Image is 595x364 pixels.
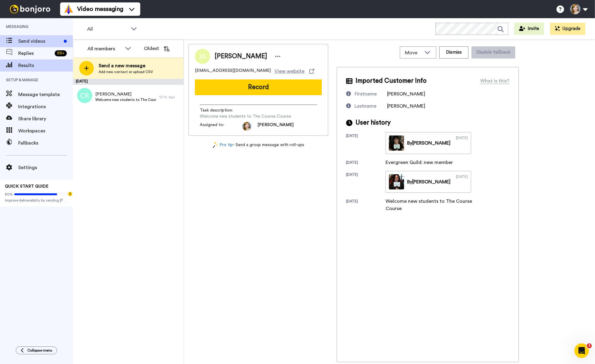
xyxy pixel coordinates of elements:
[55,50,67,56] div: 99 +
[405,49,421,56] span: Move
[18,62,73,69] span: Results
[274,68,314,75] a: View website
[195,68,271,75] span: [EMAIL_ADDRESS][DOMAIN_NAME]
[200,107,242,113] span: Task description :
[18,127,73,135] span: Workspaces
[386,198,483,212] div: Welcome new students to The Course Course
[64,4,73,14] img: vm-color.svg
[387,104,425,109] span: [PERSON_NAME]
[159,95,181,99] div: 12 hr. ago
[5,184,49,189] span: QUICK START GUIDE
[346,160,386,166] div: [DATE]
[346,172,386,193] div: [DATE]
[95,91,156,97] span: [PERSON_NAME]
[18,164,73,171] span: Settings
[274,68,304,75] span: View website
[574,343,589,358] iframe: Intercom live chat
[73,79,184,85] div: [DATE]
[200,113,291,119] span: Welcome new students to The Course Course
[99,69,153,74] span: Add new contact or upload CSV
[18,115,73,122] span: Share library
[389,135,404,151] img: 1172d82c-3ce4-40c2-8351-b96591fcbb6c-thumb.jpg
[550,23,585,35] button: Upgrade
[355,102,376,110] div: Lastname
[407,178,450,185] div: By [PERSON_NAME]
[355,76,427,85] span: Imported Customer Info
[355,90,377,98] div: Firstname
[456,135,468,151] div: [DATE]
[215,52,267,61] span: [PERSON_NAME]
[5,192,13,197] span: 80%
[77,88,92,103] img: cr.png
[16,346,57,354] button: Collapse menu
[7,5,53,13] img: bj-logo-header-white.svg
[139,42,174,55] button: Oldest
[99,62,153,69] span: Send a new message
[18,139,73,147] span: Fallbacks
[386,159,453,166] div: Evergreen Guild: new member
[213,142,218,148] img: magic-wand.svg
[195,49,210,64] img: Image of Jennifer Alexander
[67,191,73,197] div: Tooltip anchor
[471,46,515,58] button: Disable fallback
[514,23,544,35] button: Invite
[355,118,391,127] span: User history
[386,132,471,154] a: By[PERSON_NAME][DATE]
[195,79,322,95] button: Record
[95,97,156,102] span: Welcome new students to The Course Course
[480,77,509,85] div: What is this?
[346,199,386,212] div: [DATE]
[200,122,242,131] span: Assigned to:
[18,103,73,110] span: Integrations
[587,343,592,348] span: 3
[27,348,52,353] span: Collapse menu
[257,122,294,131] span: [PERSON_NAME]
[242,122,251,131] img: 9419fa03-e800-45ac-ac62-27193320b05d-1548010494.jpg
[189,142,328,148] div: - Send a group message with roll-ups
[77,5,123,13] span: Video messaging
[439,46,468,58] button: Dismiss
[389,174,404,189] img: c560cb9d-7946-411c-b25f-9b7153465eef-thumb.jpg
[87,45,122,52] div: All members
[456,174,468,189] div: [DATE]
[87,25,128,33] span: All
[213,142,233,148] a: Pro tip
[407,139,450,147] div: By [PERSON_NAME]
[18,38,61,45] span: Send videos
[18,91,73,98] span: Message template
[5,198,68,203] span: Improve deliverability by sending [PERSON_NAME]’s from your own email
[386,171,471,193] a: By[PERSON_NAME][DATE]
[346,133,386,154] div: [DATE]
[387,92,425,96] span: [PERSON_NAME]
[18,50,52,57] span: Replies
